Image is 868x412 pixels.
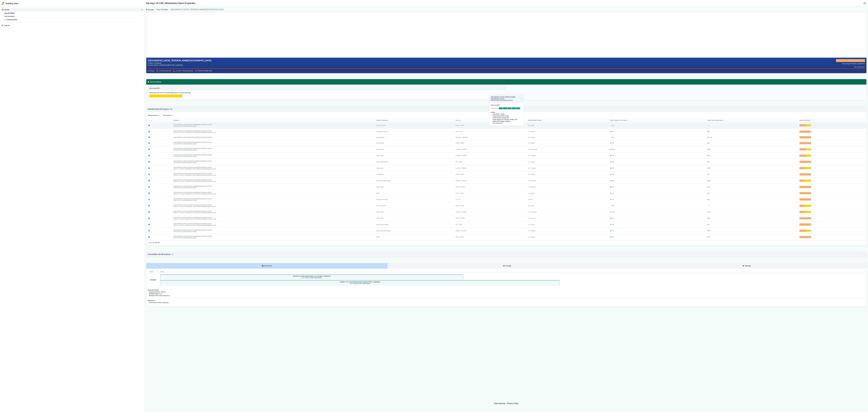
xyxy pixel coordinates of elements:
div: 55 [705,140,797,146]
span: E [805,131,806,132]
div: [GEOGRAPHIC_DATA], [PERSON_NAME][GEOGRAPHIC_DATA] [171,234,374,240]
div: 2 – 4 years [526,234,608,240]
div: 10.3% [608,209,705,215]
span: D [808,125,809,126]
a: Decide [146,8,154,11]
div: Heat pump [374,165,453,171]
div: [GEOGRAPHIC_DATA], [PERSON_NAME][GEOGRAPHIC_DATA] [171,184,374,190]
li: KIOSKS [STREET_ADDRESS][PERSON_NAME] [173,156,372,157]
div: 0 – 7 years [526,159,608,165]
strong: 1 unit [164,92,168,94]
a: Data Sources [494,402,505,405]
h3: Quick actions [147,81,865,83]
span: E [805,224,806,225]
div: 0 years [526,196,608,202]
div: 11 – 27 years [526,228,608,234]
span: E [805,174,806,175]
a: Ratings [627,263,866,269]
span: E [805,192,806,194]
div: 5.3% [608,140,705,146]
span: 19 [158,242,159,243]
span: Showing of [148,242,159,243]
div: 8.7% [608,165,705,171]
nav: Table navigation [146,240,866,246]
div: Last energy certificate issued [842,63,865,65]
dt: Feasibility [491,107,497,109]
div: Heat pump fabric light [374,178,453,184]
div: 30+ years [526,203,608,209]
li: KIOSKS 1 TO 4 AND 2, [GEOGRAPHIC_DATA], [PERSON_NAME][GEOGRAPHIC_DATA] [173,218,372,220]
div: £0 – £0 [453,196,526,202]
div: Heat pump [374,153,453,159]
span: kgCO₂ [719,120,723,121]
a: Privacy Policy [507,402,519,405]
div: 89 [705,153,797,159]
div: 2 – 4 years [526,190,608,196]
button: Test Scenario [161,113,175,117]
span: Cost, £ [456,120,460,121]
li: KIOSKS [STREET_ADDRESS][PERSON_NAME] [173,187,372,189]
div: 136 [705,209,797,215]
span: Retrofit measure [376,120,387,121]
div: 10 [705,221,797,228]
div: 3 – 6 years [526,140,608,146]
span: 24 m² [499,122,503,124]
div: 0 – 2 years [526,129,608,135]
div: £360 – £600 [453,140,526,146]
div: Units [160,271,863,273]
li: KIOSKS [STREET_ADDRESS][PERSON_NAME] [173,237,372,239]
div: £3,000 – £8,700 [453,209,526,215]
span: £12,600 rateable value [195,70,212,72]
div: 12 – 30+ years [526,146,608,152]
dt: Primary wall material: [149,302,163,303]
div: 2.3% [608,234,705,240]
li: KIOSKS 1 TO 4 AND 2, [GEOGRAPHIC_DATA], [PERSON_NAME][GEOGRAPHIC_DATA] [173,132,372,133]
button: Edit building data [854,66,865,68]
div: £300 – £400 [453,122,526,129]
span: £300 – £400 [496,113,504,115]
h3: Structure [262,265,272,267]
div: Energy monitoring [374,196,453,202]
div: [GEOGRAPHIC_DATA], [PERSON_NAME][GEOGRAPHIC_DATA] [171,171,374,178]
span: E [802,211,802,213]
div: 1.8% [608,129,705,135]
div: 0.8% [608,221,705,228]
span: E [802,180,802,181]
div: 71 [705,171,797,178]
div: [GEOGRAPHIC_DATA], [PERSON_NAME][GEOGRAPHIC_DATA] [171,146,374,152]
li: KIOSKS [STREET_ADDRESS][PERSON_NAME] [173,143,372,145]
span: E [805,161,806,163]
div: [GEOGRAPHIC_DATA], [PERSON_NAME][GEOGRAPHIC_DATA] [171,153,374,159]
div: 5 – 28 years [526,215,608,221]
span: (19) [169,108,172,110]
a: Structure [146,263,387,269]
div: 0.0% [608,122,705,129]
div: BMS [374,190,453,196]
div: 100 [705,228,797,234]
div: Ground [148,274,158,286]
span: Yearly GHG change, [707,120,723,121]
a: Your Portfolio [156,8,168,11]
div: 0.0% [608,135,705,140]
div: Fabric deep [374,209,453,215]
li: Floor area: [493,122,522,124]
button: AF [863,1,867,5]
div: Get a new EPC [374,122,453,129]
h3: Ratings [742,265,751,267]
div: 115 [705,165,797,171]
h6: KIOSKS 1-4 & 2 SHOWCASES PEDESTRIAN [STREET_ADDRESS] [340,281,380,283]
div: LED lighting [374,171,453,178]
div: [GEOGRAPHIC_DATA], [PERSON_NAME][GEOGRAPHIC_DATA] [171,203,374,209]
div: [GEOGRAPHIC_DATA], [PERSON_NAME][GEOGRAPHIC_DATA] [171,178,374,184]
div: 23 [705,234,797,240]
div: Smart thermostats [374,159,453,165]
div: [GEOGRAPHIC_DATA], [PERSON_NAME][GEOGRAPHIC_DATA] [171,122,374,129]
span: D [807,205,808,206]
div: [GEOGRAPHIC_DATA], [PERSON_NAME][GEOGRAPHIC_DATA] [171,196,374,202]
span: E [850,60,851,62]
li: KIOSKS 1 TO 4 AND 2, [GEOGRAPHIC_DATA], [PERSON_NAME][GEOGRAPHIC_DATA] [173,212,372,214]
div: 1.8% [608,196,705,202]
span: 30+ years [503,115,509,117]
li: KIOSKS 1 TO 4 AND 2, [GEOGRAPHIC_DATA], [PERSON_NAME][GEOGRAPHIC_DATA] [173,206,372,207]
div: Fabric light [374,215,453,221]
